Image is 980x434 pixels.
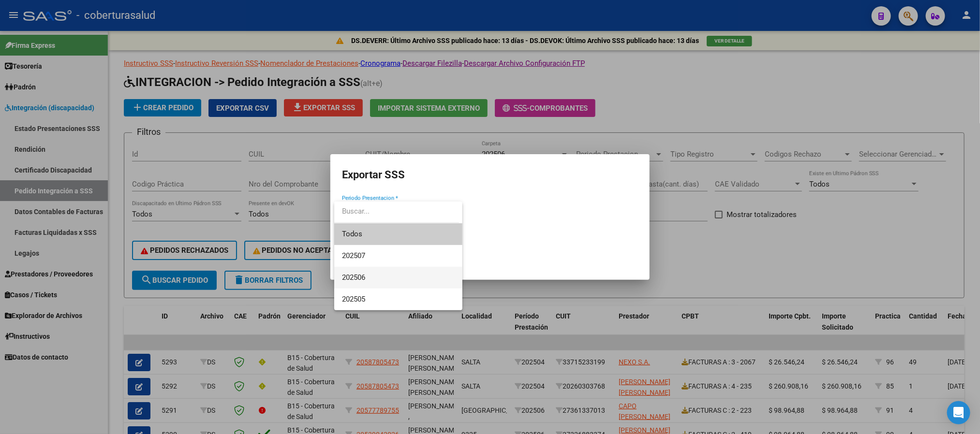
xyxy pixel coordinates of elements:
div: Open Intercom Messenger [947,401,970,424]
span: 202506 [342,273,365,282]
span: 202507 [342,251,365,260]
span: 202505 [342,295,365,304]
input: dropdown search [334,201,459,222]
span: Todos [342,223,455,245]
